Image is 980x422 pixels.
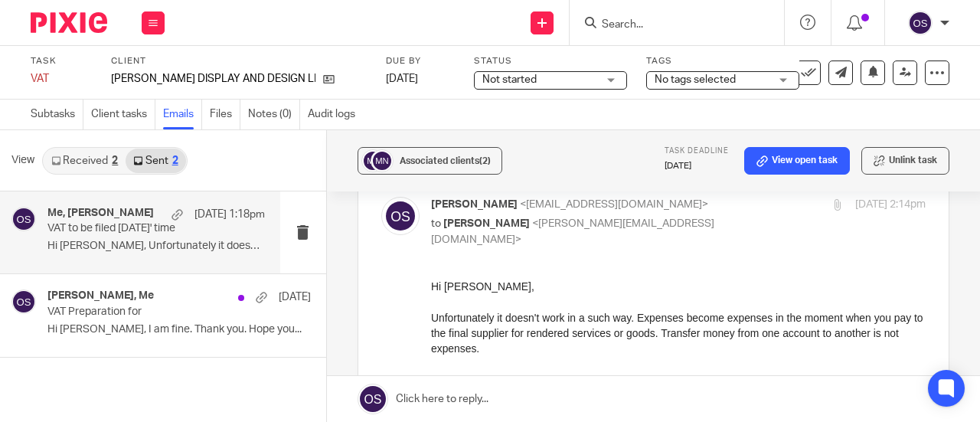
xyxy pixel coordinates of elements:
[11,152,34,168] span: View
[47,290,154,303] h4: [PERSON_NAME], Me
[386,74,418,84] span: [DATE]
[111,55,367,67] label: Client
[371,149,394,172] img: svg%3E
[361,149,384,172] img: svg%3E
[11,290,36,314] img: svg%3E
[91,100,155,129] a: Client tasks
[600,18,738,32] input: Search
[47,207,154,220] h4: Me, [PERSON_NAME]
[47,222,221,235] p: VAT to be filed [DATE]' time
[443,218,530,229] span: [PERSON_NAME]
[431,199,518,210] span: [PERSON_NAME]
[126,149,185,173] a: Sent2
[308,100,363,129] a: Audit logs
[855,197,926,213] p: [DATE] 2:14pm
[279,290,311,305] p: [DATE]
[381,197,420,235] img: svg%3E
[474,55,627,67] label: Status
[431,218,441,229] span: to
[172,155,178,166] div: 2
[47,323,311,336] p: Hi [PERSON_NAME], I am fine. Thank you. Hope you...
[44,149,126,173] a: Received2
[479,156,491,165] span: (2)
[400,156,491,165] span: Associated clients
[31,100,83,129] a: Subtasks
[248,100,300,129] a: Notes (0)
[163,100,202,129] a: Emails
[520,199,708,210] span: <[EMAIL_ADDRESS][DOMAIN_NAME]>
[47,306,258,319] p: VAT Preparation for
[482,74,537,85] span: Not started
[31,55,92,67] label: Task
[31,12,107,33] img: Pixie
[194,207,265,222] p: [DATE] 1:18pm
[861,147,949,175] button: Unlink task
[11,207,36,231] img: svg%3E
[665,160,729,172] p: [DATE]
[112,155,118,166] div: 2
[31,71,92,87] div: VAT
[47,240,265,253] p: Hi [PERSON_NAME], Unfortunately it doesn't work...
[908,11,933,35] img: svg%3E
[655,74,736,85] span: No tags selected
[431,218,714,245] span: <[PERSON_NAME][EMAIL_ADDRESS][DOMAIN_NAME]>
[665,147,729,155] span: Task deadline
[358,147,502,175] button: Associated clients(2)
[111,71,315,87] p: [PERSON_NAME] DISPLAY AND DESIGN LIMITED
[210,100,240,129] a: Files
[386,55,455,67] label: Due by
[744,147,850,175] a: View open task
[646,55,799,67] label: Tags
